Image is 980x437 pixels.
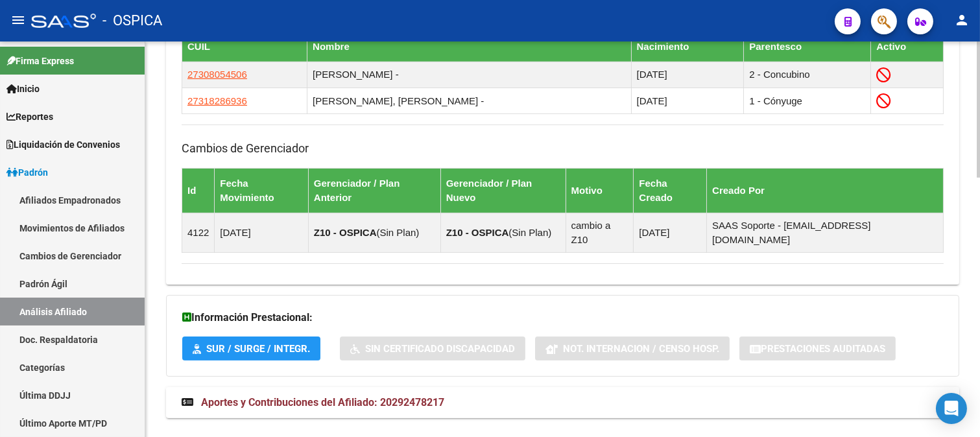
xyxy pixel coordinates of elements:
span: 27308054506 [187,69,247,80]
button: Sin Certificado Discapacidad [340,337,525,360]
th: Id [182,169,215,213]
strong: Z10 - OSPICA [446,227,509,238]
th: CUIL [182,31,307,62]
th: Parentesco [744,31,871,62]
th: Motivo [566,169,634,213]
span: Firma Express [6,54,74,68]
mat-icon: menu [10,12,26,28]
span: Padrón [6,165,48,180]
td: [DATE] [215,213,308,253]
td: [DATE] [631,62,744,88]
span: - OSPICA [102,6,162,35]
td: SAAS Soporte - [EMAIL_ADDRESS][DOMAIN_NAME] [707,213,944,253]
th: Fecha Creado [634,169,707,213]
div: Open Intercom Messenger [936,393,967,424]
span: Not. Internacion / Censo Hosp. [563,343,719,355]
td: [DATE] [634,213,707,253]
td: [PERSON_NAME], [PERSON_NAME] - [307,88,631,114]
button: Prestaciones Auditadas [739,337,896,360]
span: Sin Plan [380,227,416,238]
th: Creado Por [707,169,944,213]
span: Prestaciones Auditadas [761,343,885,355]
th: Gerenciador / Plan Anterior [308,169,440,213]
span: Sin Certificado Discapacidad [365,343,515,355]
h3: Información Prestacional: [182,309,943,327]
td: [PERSON_NAME] - [307,62,631,88]
span: Inicio [6,82,40,96]
span: Sin Plan [512,227,548,238]
button: SUR / SURGE / INTEGR. [182,337,320,360]
td: [DATE] [631,88,744,114]
span: Aportes y Contribuciones del Afiliado: 20292478217 [201,396,444,408]
th: Activo [871,31,944,62]
td: 2 - Concubino [744,62,871,88]
th: Fecha Movimiento [215,169,308,213]
span: Reportes [6,110,53,124]
td: ( ) [308,213,440,253]
span: SUR / SURGE / INTEGR. [206,343,310,355]
span: 27318286936 [187,95,247,106]
th: Nombre [307,31,631,62]
h3: Cambios de Gerenciador [182,139,944,158]
th: Gerenciador / Plan Nuevo [440,169,566,213]
span: Liquidación de Convenios [6,137,120,152]
th: Nacimiento [631,31,744,62]
td: cambio a Z10 [566,213,634,253]
button: Not. Internacion / Censo Hosp. [535,337,730,360]
mat-icon: person [954,12,970,28]
td: 1 - Cónyuge [744,88,871,114]
strong: Z10 - OSPICA [314,227,377,238]
mat-expansion-panel-header: Aportes y Contribuciones del Afiliado: 20292478217 [166,387,959,418]
td: 4122 [182,213,215,253]
td: ( ) [440,213,566,253]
